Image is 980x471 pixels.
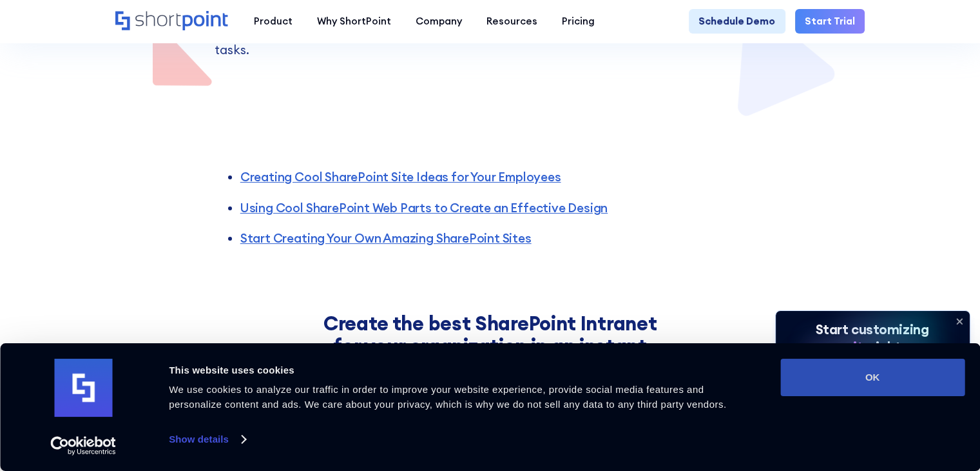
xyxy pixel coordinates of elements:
a: Creating Cool SharePoint Site Ideas for Your Employees [240,169,561,185]
div: Product [254,14,293,29]
a: Pricing [550,9,607,34]
div: Pricing [562,14,595,29]
a: Usercentrics Cookiebot - opens in a new window [27,436,140,456]
div: Why ShortPoint [317,14,391,29]
a: Schedule Demo [689,9,785,34]
a: Company [403,9,474,34]
a: Resources [474,9,550,34]
strong: Create the best SharePoint Intranet for your organization in an instant [323,311,657,358]
a: Show details [169,430,245,449]
span: We use cookies to analyze our traffic in order to improve your website experience, provide social... [169,384,726,410]
div: Company [416,14,462,29]
a: Start Creating Your Own Amazing SharePoint Sites [240,230,532,246]
div: Resources [486,14,537,29]
img: logo [54,359,112,417]
a: Why ShortPoint [305,9,403,34]
a: Start Trial [795,9,865,34]
a: Product [242,9,305,34]
a: Home [115,11,229,32]
a: Using Cool SharePoint Web Parts to Create an Effective Design [240,200,608,215]
div: This website uses cookies [169,363,751,378]
button: OK [780,359,965,396]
